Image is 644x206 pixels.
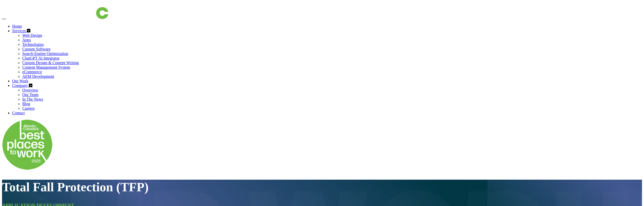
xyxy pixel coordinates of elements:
[22,88,38,92] a: Overview
[2,18,6,20] button: Toggle navigation
[2,119,53,170] img: Down
[22,38,31,42] a: Apps
[22,74,54,79] a: AEM Development
[12,111,25,115] a: Contact
[7,2,108,19] img: immediac
[12,83,29,88] a: Company
[22,42,44,47] a: Technologies
[22,65,70,69] a: Content Management System
[12,24,22,28] a: Home
[22,61,79,65] a: Custom Design & Content Writing
[22,51,68,56] a: Search Engine Optimization
[12,29,27,33] a: Services
[12,79,28,83] a: Our Work
[22,92,38,97] a: Our Team
[22,106,35,110] a: Careers
[22,33,42,38] a: Web Design
[22,56,59,60] a: ChatGPT AI Integrator
[22,70,42,74] a: eCommerce
[22,47,51,51] a: Custom Software
[22,102,30,106] a: Blog
[22,97,43,101] a: In The News
[2,180,642,194] h1: Total Fall Protection (TFP)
